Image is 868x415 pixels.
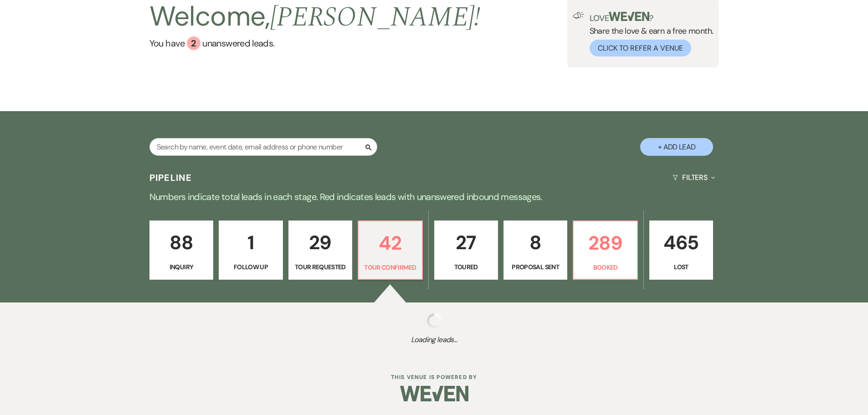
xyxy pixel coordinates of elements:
img: weven-logo-green.svg [609,12,649,21]
p: 27 [440,227,492,258]
a: You have 2 unanswered leads. [149,36,481,50]
a: 42Tour Confirmed [358,220,422,280]
img: loud-speaker-illustration.svg [573,12,584,19]
p: Tour Confirmed [364,262,416,272]
p: 88 [155,227,207,258]
p: 289 [579,228,631,258]
a: 88Inquiry [149,220,213,280]
button: Filters [669,165,719,190]
a: 465Lost [649,220,713,280]
button: + Add Lead [640,138,713,156]
input: Search by name, event date, email address or phone number [149,138,377,156]
p: Lost [655,262,707,272]
div: Share the love & earn a free month. [584,12,714,56]
p: Toured [440,262,492,272]
button: Click to Refer a Venue [590,40,691,56]
a: 289Booked [573,220,637,280]
a: 8Proposal Sent [503,220,567,280]
h3: Pipeline [149,171,192,184]
a: 29Tour Requested [288,220,352,280]
p: 1 [225,227,277,258]
img: Weven Logo [400,378,468,410]
p: Inquiry [155,262,207,272]
p: Proposal Sent [509,262,561,272]
p: 8 [509,227,561,258]
p: Tour Requested [294,262,346,272]
img: loading spinner [427,313,442,328]
div: 2 [187,36,200,50]
p: Booked [579,262,631,272]
p: 29 [294,227,346,258]
a: 1Follow Up [219,220,282,280]
a: 27Toured [434,220,498,280]
p: Love ? [590,12,714,22]
p: 42 [364,228,416,258]
span: Loading leads... [43,334,825,345]
p: Numbers indicate total leads in each stage. Red indicates leads with unanswered inbound messages. [106,190,762,204]
p: 465 [655,227,707,258]
p: Follow Up [225,262,277,272]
